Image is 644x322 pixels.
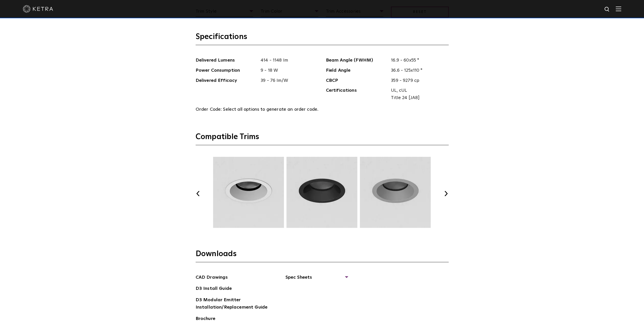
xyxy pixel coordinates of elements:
span: 9 - 18 W [257,67,318,74]
span: 16.9 - 60x55 ° [387,57,449,64]
img: TRM007.webp [286,157,358,228]
span: 414 - 1148 lm [257,57,318,64]
img: search icon [604,6,610,13]
span: Delivered Lumens [196,57,257,64]
span: UL, cUL [391,87,445,94]
img: TRM008.webp [359,157,431,228]
img: ketra-logo-2019-white [23,5,53,13]
span: Spec Sheets [285,274,347,285]
span: Delivered Efficacy [196,77,257,84]
a: CAD Drawings [196,274,228,282]
span: CBCP [326,77,387,84]
span: Order Code: [196,107,222,112]
button: Next [444,191,449,196]
span: Beam Angle (FWHM) [326,57,387,64]
h3: Downloads [196,249,449,262]
img: Hamburger%20Nav.svg [616,6,621,11]
span: 36.6 - 125x110 ° [387,67,449,74]
a: D3 Install Guide [196,285,232,293]
span: Power Consumption [196,67,257,74]
span: Title 24 [JA8] [391,94,445,102]
span: 359 - 9279 cp [387,77,449,84]
button: Previous [196,191,201,196]
span: Certifications [326,87,387,102]
a: D3 Modular Emitter Installation/Replacement Guide [196,296,272,312]
span: Field Angle [326,67,387,74]
span: 39 - 76 lm/W [257,77,318,84]
img: TRM005.webp [212,157,285,228]
h3: Compatible Trims [196,132,449,145]
h3: Specifications [196,32,449,45]
span: Select all options to generate an order code. [223,107,318,112]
